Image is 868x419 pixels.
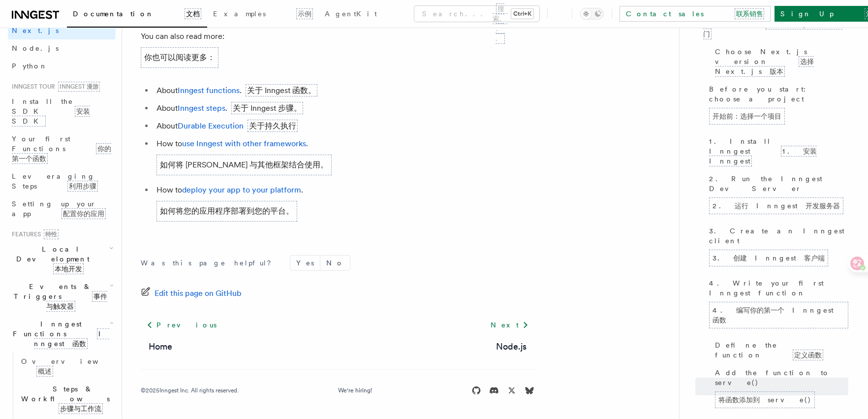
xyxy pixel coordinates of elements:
a: We're hiring! [338,387,372,394]
span: Local Development [8,244,109,274]
span: Events & Triggers [8,282,110,311]
a: Contact sales 联系销售 [620,6,771,22]
span: Inngest tour [8,83,100,91]
span: Choose Next.js version [715,47,848,76]
span: Edit this page on GitHub [155,287,242,300]
button: Yes [290,256,320,270]
span: 2. Run the Inngest Dev Server [709,174,848,218]
span: 4. Write your first Inngest function [709,278,848,332]
font: 2. 运行 Inngest 开发服务器 [713,202,840,210]
span: 3. Create an Inngest client [709,226,848,270]
span: Before you start: choose a project [709,84,848,129]
a: Add the function to serve()将函数添加到 serve() [711,364,848,416]
a: Python [8,57,116,75]
button: Inngest Functions Inngest 函数 [8,315,116,353]
a: Setting up your app 配置你的应用 [8,195,116,223]
a: Home [149,340,172,354]
font: 关于 Inngest 步骤。 [233,103,302,113]
span: AgentKit [325,10,377,18]
span: Documentation [73,10,201,18]
a: Node.js [8,39,116,57]
span: Define the function [715,340,848,360]
span: Python [12,62,48,70]
a: 3. Create an Inngest client3. 创建 Inngest 客户端 [705,222,848,274]
span: Install the SDK [12,97,90,127]
button: Local Development 本地开发 [8,240,116,278]
kbd: Ctrl+K [511,9,533,19]
a: Previous [141,316,222,334]
font: 4. 编写你的第一个 Inngest 函数 [713,306,834,324]
a: Edit this page on GitHub [141,287,242,300]
font: 特性 [45,231,57,238]
a: deploy your app to your platform [182,185,301,194]
a: Examples 示例 [207,3,319,27]
a: Node.js [496,340,527,354]
font: 关于 Inngest 函数。 [247,86,316,95]
a: Next [485,316,534,334]
a: Durable Execution [178,121,244,130]
li: How to . [154,137,534,179]
span: 1. Install Inngest [709,136,848,166]
p: You can also read more: [141,30,534,72]
a: AgentKit [319,3,383,27]
button: No [320,256,350,270]
button: Events & Triggers 事件与触发器 [8,278,116,315]
a: use Inngest with other frameworks [182,139,306,148]
font: 关于持久执行 [249,121,296,130]
a: Documentation 文档 [67,3,207,28]
span: Your first Functions [12,135,111,164]
span: Examples [213,10,313,18]
a: 1. Install Inngest 1. 安装 Inngest [705,132,848,170]
span: Features [8,230,59,238]
a: 2. Run the Inngest Dev Server2. 运行 Inngest 开发服务器 [705,170,848,222]
li: About [154,119,534,133]
button: Search... 搜索...Ctrl+K [414,6,539,22]
font: 你也可以阅读更多： [144,53,215,62]
font: INNGEST 漫游 [60,83,98,90]
span: Inngest Functions [8,319,110,349]
button: Toggle dark mode [580,8,604,20]
a: Next.js [8,22,116,39]
font: 联系销售 [736,10,763,18]
a: Leveraging Steps 利用步骤 [8,167,116,195]
span: Add the function to serve() [715,368,848,412]
div: © 2025 Inngest Inc. All rights reserved. [141,387,239,394]
span: Steps & Workflows [17,384,125,414]
a: Inngest functions [178,86,240,95]
font: 配置你的应用 [63,210,104,218]
font: 搜索... [493,5,507,42]
span: Setting up your app [12,200,106,219]
span: Next.js [12,27,59,34]
font: 概述 [38,367,52,375]
font: 如何将您的应用程序部署到您的平台。 [160,206,294,216]
font: 利用步骤 [69,182,96,190]
li: About . [154,101,534,115]
span: Overview [21,357,138,377]
font: 开始前：选择一个项目 [713,112,781,120]
button: Steps & Workflows 步骤与工作流 [17,380,116,418]
a: Overview 概述 [17,353,116,380]
font: 本地开发 [55,265,82,273]
font: 步骤与工作流 [60,405,101,413]
p: Was this page helpful? [141,258,278,268]
li: How to . [154,183,534,226]
font: 3. 创建 Inngest 客户端 [713,254,825,262]
a: Your first Functions 你的第一个函数 [8,130,116,167]
a: Choose Next.js version 选择 Next.js 版本 [711,43,848,80]
a: Install the SDK 安装 SDK [8,93,116,130]
font: 文档 [186,10,200,18]
font: 如何将 [PERSON_NAME] 与其他框架结合使用。 [160,160,328,169]
span: Node.js [12,44,59,52]
font: 示例 [298,10,311,18]
font: 定义函数 [794,351,822,359]
li: About . [154,84,534,97]
a: Inngest steps [178,103,225,113]
a: Before you start: choose a project开始前：选择一个项目 [705,80,848,132]
span: Next.js Quick Start [703,9,848,39]
a: 4. Write your first Inngest function4. 编写你的第一个 Inngest 函数 [705,274,848,336]
font: 将函数添加到 serve() [718,396,811,404]
span: Leveraging Steps [12,172,98,192]
a: Define the function 定义函数 [711,336,848,364]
